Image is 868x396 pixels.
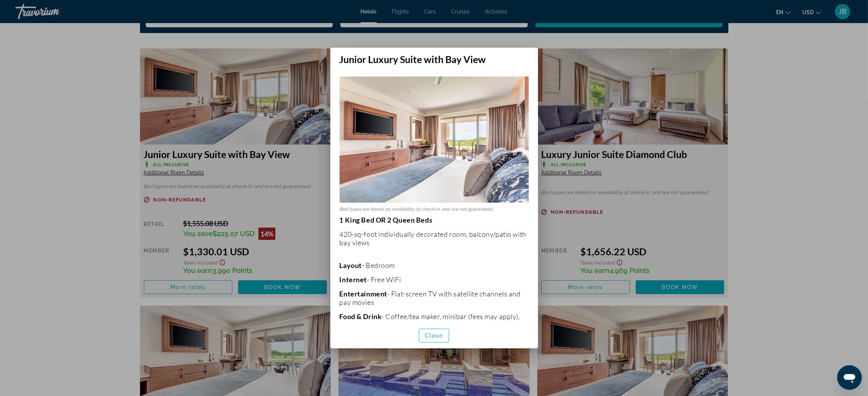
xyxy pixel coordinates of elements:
b: Food & Drink [340,312,382,321]
p: 420-sq-foot individually decorated room, balcony/patio with bay views [340,230,529,247]
button: Close [419,329,450,343]
h2: Junior Luxury Suite with Bay View [330,48,538,65]
b: Internet [340,275,367,284]
p: - Flat-screen TV with satellite channels and pay movies [340,290,529,306]
img: cd5199f5-bc0c-496c-a1a0-e8d4009414f0.jpeg [340,77,529,203]
iframe: Button to launch messaging window [837,365,862,390]
b: Layout [340,261,362,270]
span: Close [425,333,443,339]
b: Entertainment [340,290,387,298]
p: - Bedroom [340,261,529,270]
p: - Free WiFi [340,275,529,284]
p: - Coffee/tea maker, minibar (fees may apply), and 24-hour room service [340,312,529,329]
strong: 1 King Bed OR 2 Queen Beds [340,216,433,224]
p: Bed types are based on availability at check-in, and are not guaranteed. [340,206,529,212]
